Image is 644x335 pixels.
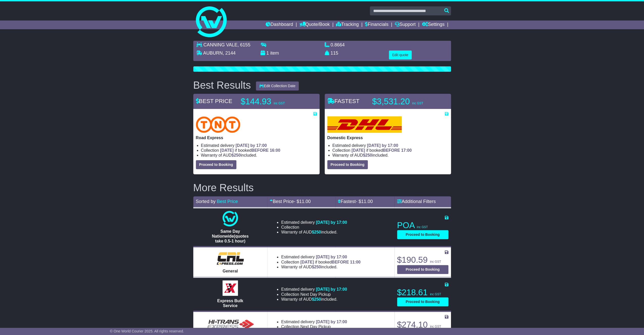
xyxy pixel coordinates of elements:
[401,148,412,153] span: 17:00
[314,265,321,269] span: 250
[212,229,248,243] span: Same Day Nationwide(quotes take 0.5-1 hour)
[397,230,448,239] button: Proceed to Booking
[201,143,317,148] li: Estimated delivery
[270,50,279,56] span: item
[332,143,448,148] li: Estimated delivery
[336,21,359,29] a: Tracking
[252,148,269,153] span: BEFORE
[331,42,345,47] span: 0.8664
[314,230,321,234] span: 250
[351,148,411,153] span: if booked
[220,148,234,153] span: [DATE]
[270,199,311,204] a: Best Price- $11.00
[332,153,448,158] li: Warranty of AUD included.
[281,225,347,230] li: Collection
[266,50,269,56] span: 1
[281,255,360,259] li: Estimated delivery
[196,98,232,104] span: BEST PRICE
[356,199,373,204] span: - $
[217,299,243,308] span: Express Bulk Service
[397,255,448,265] p: $190.59
[223,50,236,56] span: , 2144
[294,199,311,204] span: - $
[351,148,365,153] span: [DATE]
[201,148,317,153] li: Collection
[365,21,388,29] a: Financials
[331,50,338,56] span: 115
[338,199,373,204] a: Fastest- $11.00
[395,21,416,29] a: Support
[274,101,285,105] span: inc GST
[191,79,254,91] div: Best Results
[281,230,347,235] li: Warranty of AUD included.
[281,292,347,297] li: Collection
[299,199,311,204] span: 11.00
[422,21,445,29] a: Settings
[281,265,360,269] li: Warranty of AUD included.
[316,320,347,324] span: [DATE] by 17:00
[223,211,238,226] img: One World Courier: Same Day Nationwide(quotes take 0.5-1 hour)
[327,135,448,140] p: Domestic Express
[281,220,347,225] li: Estimated delivery
[217,199,238,204] a: Best Price
[300,324,331,329] span: Next Day Pickup
[316,220,347,225] span: [DATE] by 17:00
[383,148,400,153] span: BEFORE
[300,292,331,297] span: Next Day Pickup
[397,220,448,230] p: POA
[314,297,321,301] span: 250
[299,21,330,29] a: Quote/Book
[350,260,361,264] span: 11:00
[203,50,223,56] span: AUBURN
[327,98,360,104] span: FASTEST
[312,297,321,301] span: $
[430,260,441,263] span: inc GST
[196,135,317,140] p: Road Express
[236,143,267,148] span: [DATE] by 17:00
[223,269,238,273] span: General
[281,319,347,324] li: Estimated delivery
[363,153,372,157] span: $
[316,255,347,259] span: [DATE] by 17:00
[196,116,241,133] img: TNT Domestic: Road Express
[300,260,360,264] span: if booked
[372,96,436,107] p: $3,531.20
[412,101,423,105] span: inc GST
[281,260,360,265] li: Collection
[223,280,238,296] img: Border Express: Express Bulk Service
[204,42,238,47] span: CANNING VALE
[214,251,247,266] img: CRL: General
[220,148,280,153] span: if booked
[196,160,236,169] button: Proceed to Booking
[312,230,321,234] span: $
[201,153,317,158] li: Warranty of AUD included.
[205,315,256,330] img: HiTrans (Machship): General
[397,297,448,306] button: Proceed to Booking
[266,21,293,29] a: Dashboard
[316,287,347,291] span: [DATE] by 17:00
[281,297,347,302] li: Warranty of AUD included.
[241,96,305,107] p: $144.93
[256,82,299,90] button: Edit Collection Date
[361,199,373,204] span: 11.00
[312,265,321,269] span: $
[397,320,448,330] p: $274.10
[237,42,250,47] span: , 6155
[281,287,347,292] li: Estimated delivery
[332,260,349,264] span: BEFORE
[327,116,402,133] img: DHL: Domestic Express
[367,143,398,148] span: [DATE] by 17:00
[430,292,441,296] span: inc GST
[270,148,280,153] span: 16:00
[196,199,216,204] span: Sorted by
[281,324,347,329] li: Collection
[365,153,372,157] span: 250
[110,329,184,333] span: © One World Courier 2025. All rights reserved.
[234,153,241,157] span: 250
[327,160,368,169] button: Proceed to Booking
[397,287,448,298] p: $218.61
[397,265,448,274] button: Proceed to Booking
[430,325,441,328] span: inc GST
[417,225,428,229] span: inc GST
[389,50,412,59] button: Edit quote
